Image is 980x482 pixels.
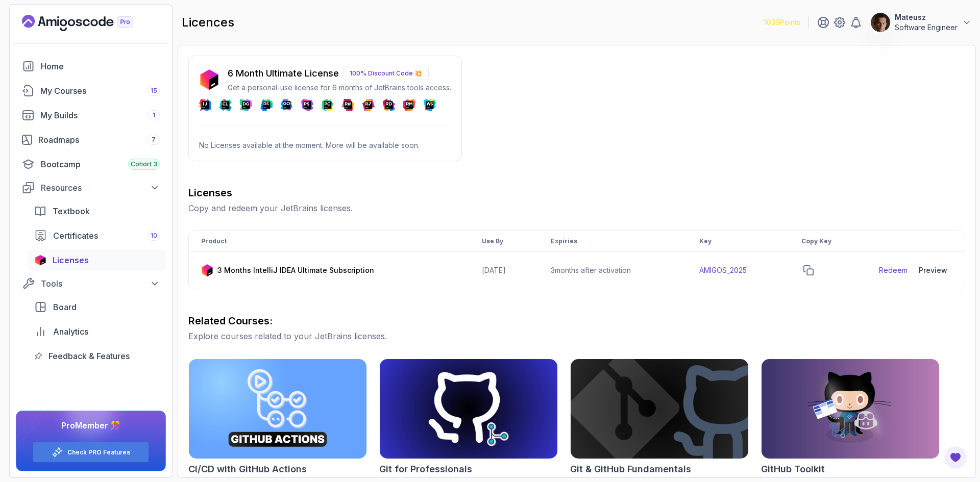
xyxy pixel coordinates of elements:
button: Tools [16,274,166,293]
h2: Git for Professionals [379,462,472,476]
th: Copy Key [789,231,867,252]
button: Open Feedback Button [943,445,968,470]
span: Licenses [53,254,89,266]
a: Check PRO Features [67,448,130,456]
a: feedback [28,346,166,366]
th: Expiries [538,231,687,252]
span: 15 [151,87,157,95]
button: Resources [16,179,166,197]
p: No Licenses available at the moment. More will be available soon. [199,140,451,150]
h3: Related Courses: [188,314,965,328]
span: Certificates [53,230,98,242]
a: courses [16,81,166,101]
h2: GitHub Toolkit [761,462,825,476]
a: Redeem [879,265,908,275]
div: Tools [41,277,160,290]
div: Bootcamp [41,158,160,170]
p: Copy and redeem your JetBrains licenses. [188,202,965,214]
span: Textbook [53,205,90,217]
td: 3 months after activation [538,252,687,289]
h2: licences [182,14,234,31]
button: user profile imageMateuszSoftware Engineer [870,12,972,33]
h3: Licenses [188,186,965,200]
p: 6 Month Ultimate License [228,66,339,81]
td: AMIGOS_2025 [687,252,789,289]
img: GitHub Toolkit card [762,359,939,459]
a: licenses [28,250,166,270]
th: Key [687,231,789,252]
img: jetbrains icon [199,69,219,90]
h2: CI/CD with GitHub Actions [188,462,307,476]
a: board [28,297,166,317]
a: home [16,56,166,77]
a: Landing page [22,15,157,31]
th: Use By [470,231,538,252]
p: Get a personal-use license for 6 months of JetBrains tools access. [228,83,451,93]
img: user profile image [871,13,890,32]
div: Resources [41,182,160,194]
p: Explore courses related to your JetBrains licenses. [188,330,965,342]
img: CI/CD with GitHub Actions card [189,359,366,459]
a: textbook [28,201,166,221]
p: Mateusz [895,12,958,22]
img: jetbrains icon [34,255,46,265]
img: jetbrains icon [201,264,213,276]
div: Preview [919,265,947,275]
img: Git & GitHub Fundamentals card [571,359,748,459]
a: certificates [28,225,166,246]
div: My Courses [40,85,160,97]
td: [DATE] [470,252,538,289]
span: 10 [151,232,157,240]
span: 1 [153,111,155,119]
button: copy-button [801,263,816,277]
span: 7 [152,136,156,144]
a: builds [16,105,166,125]
a: analytics [28,321,166,342]
a: roadmaps [16,130,166,150]
p: 3 Months IntelliJ IDEA Ultimate Subscription [217,265,374,275]
div: My Builds [40,109,160,121]
p: Software Engineer [895,22,958,33]
p: 1039 Points [764,17,800,28]
div: Home [41,60,160,72]
a: bootcamp [16,154,166,174]
img: Git for Professionals card [380,359,557,459]
div: Roadmaps [38,134,160,146]
span: Board [53,301,77,313]
h2: Git & GitHub Fundamentals [570,462,691,476]
span: Cohort 3 [131,160,157,168]
th: Product [189,231,470,252]
p: 100% Discount Code 💥 [343,67,429,80]
button: Check PRO Features [33,442,149,463]
span: Feedback & Features [48,350,130,362]
span: Analytics [53,325,88,338]
button: Preview [914,260,952,281]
